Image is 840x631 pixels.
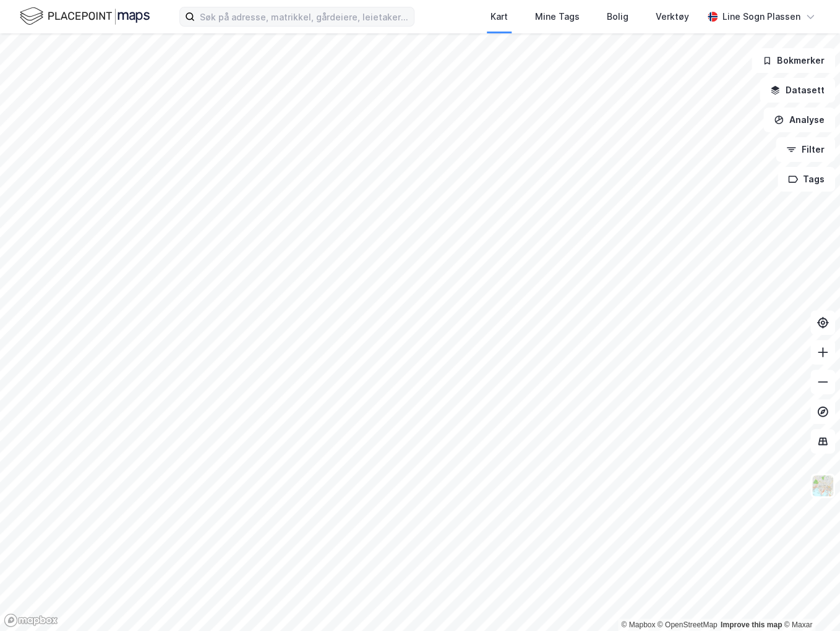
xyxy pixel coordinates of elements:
[778,572,840,631] iframe: Chat Widget
[491,9,508,24] div: Kart
[722,9,800,24] div: Line Sogn Plassen
[607,9,628,24] div: Bolig
[20,6,150,27] img: logo.f888ab2527a4732fd821a326f86c7f29.svg
[535,9,580,24] div: Mine Tags
[656,9,689,24] div: Verktøy
[778,572,840,631] div: Kontrollprogram for chat
[195,7,414,26] input: Søk på adresse, matrikkel, gårdeiere, leietakere eller personer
